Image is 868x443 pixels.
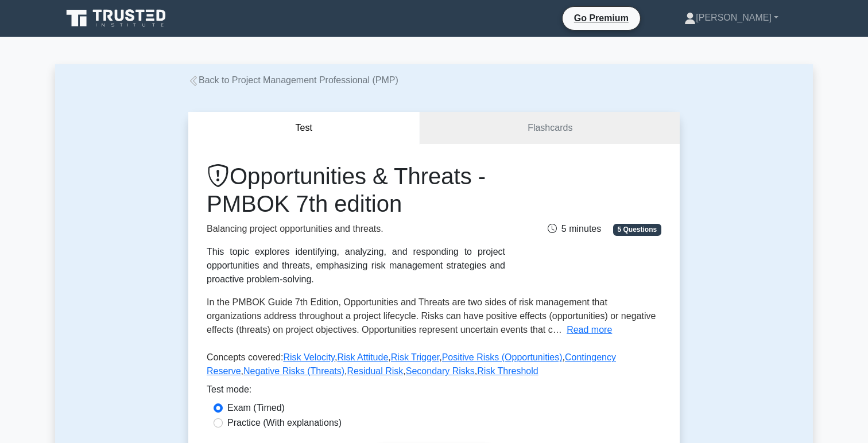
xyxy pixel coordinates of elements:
[188,75,398,85] a: Back to Project Management Professional (PMP)
[657,6,806,29] a: [PERSON_NAME]
[613,224,661,235] span: 5 Questions
[420,112,680,145] a: Flashcards
[207,245,505,286] div: This topic explores identifying, analyzing, and responding to project opportunities and threats, ...
[548,224,601,234] span: 5 minutes
[283,352,335,362] a: Risk Velocity
[243,366,344,376] a: Negative Risks (Threats)
[227,416,342,430] label: Practice (With explanations)
[227,401,285,415] label: Exam (Timed)
[188,112,420,145] button: Test
[207,222,505,236] p: Balancing project opportunities and threats.
[567,323,612,337] button: Read more
[207,351,661,383] p: Concepts covered: , , , , , , , ,
[406,366,475,376] a: Secondary Risks
[442,352,563,362] a: Positive Risks (Opportunities)
[207,297,656,335] span: In the PMBOK Guide 7th Edition, Opportunities and Threats are two sides of risk management that o...
[567,11,635,25] a: Go Premium
[347,366,404,376] a: Residual Risk
[391,352,439,362] a: Risk Trigger
[477,366,538,376] a: Risk Threshold
[207,162,505,217] h1: Opportunities & Threats - PMBOK 7th edition
[337,352,388,362] a: Risk Attitude
[207,383,661,401] div: Test mode:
